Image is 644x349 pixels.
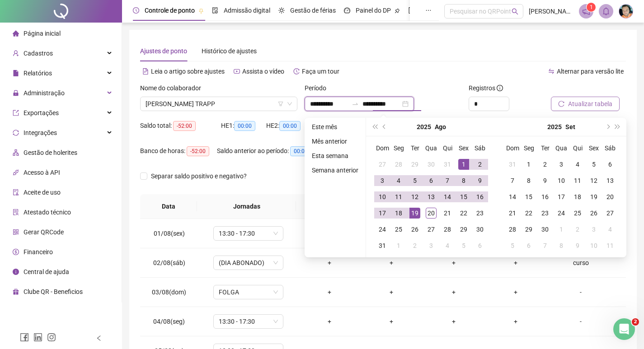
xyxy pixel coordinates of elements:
[13,149,19,156] span: apartment
[390,205,407,221] td: 2025-08-18
[602,156,618,172] td: 2025-09-06
[151,68,225,75] span: Leia o artigo sobre ajustes
[553,172,569,189] td: 2025-09-10
[548,68,555,74] span: swap
[588,191,599,202] div: 19
[472,237,488,254] td: 2025-09-06
[537,140,553,156] th: Ter
[469,83,503,93] span: Registros
[219,227,278,240] span: 13:30 - 17:30
[154,230,185,237] span: 01/08(sex)
[426,224,437,235] div: 27
[374,221,390,237] td: 2025-08-24
[423,205,439,221] td: 2025-08-20
[586,140,602,156] th: Sex
[504,140,521,156] th: Dom
[367,287,415,297] div: +
[504,189,521,205] td: 2025-09-14
[367,316,415,326] div: +
[602,7,610,15] span: bell
[605,224,616,235] div: 4
[586,205,602,221] td: 2025-09-26
[475,208,485,219] div: 23
[569,156,586,172] td: 2025-09-04
[380,118,390,136] button: prev-year
[423,189,439,205] td: 2025-08-13
[409,191,420,202] div: 12
[187,146,209,156] span: -52:00
[430,316,478,326] div: +
[306,287,353,297] div: +
[569,221,586,237] td: 2025-10-02
[442,159,453,170] div: 31
[439,221,456,237] td: 2025-08-28
[568,99,612,109] span: Atualizar tabela
[390,237,407,254] td: 2025-09-01
[266,121,311,131] div: HE 2:
[442,208,453,219] div: 21
[507,159,518,170] div: 31
[605,191,616,202] div: 20
[439,205,456,221] td: 2025-08-21
[565,118,575,136] button: month panel
[632,318,639,326] span: 2
[24,209,71,216] span: Atestado técnico
[24,30,61,37] span: Página inicial
[537,189,553,205] td: 2025-09-16
[556,208,567,219] div: 24
[472,205,488,221] td: 2025-08-23
[540,175,550,186] div: 9
[504,156,521,172] td: 2025-08-31
[395,8,400,14] span: pushpin
[377,175,388,186] div: 3
[602,172,618,189] td: 2025-09-13
[507,175,518,186] div: 7
[13,269,19,275] span: info-circle
[556,175,567,186] div: 10
[13,209,19,215] span: solution
[409,224,420,235] div: 26
[556,240,567,251] div: 8
[572,224,583,235] div: 2
[287,101,292,107] span: down
[13,50,19,56] span: user-add
[296,194,357,219] th: Entrada 1
[554,258,607,268] div: curso
[504,237,521,254] td: 2025-10-05
[242,68,284,75] span: Assista o vídeo
[556,159,567,170] div: 3
[24,268,69,275] span: Central de ajuda
[458,208,469,219] div: 22
[587,3,596,12] sup: 1
[374,205,390,221] td: 2025-08-17
[556,191,567,202] div: 17
[553,221,569,237] td: 2025-10-01
[569,140,586,156] th: Qui
[456,205,472,221] td: 2025-08-22
[492,258,540,268] div: +
[140,146,217,156] div: Banco de horas:
[409,175,420,186] div: 5
[553,140,569,156] th: Qua
[572,208,583,219] div: 25
[569,172,586,189] td: 2025-09-11
[407,221,423,237] td: 2025-08-26
[417,118,431,136] button: year panel
[504,172,521,189] td: 2025-09-07
[558,101,564,107] span: reload
[588,175,599,186] div: 12
[537,205,553,221] td: 2025-09-23
[521,189,537,205] td: 2025-09-15
[523,208,534,219] div: 22
[458,224,469,235] div: 29
[423,156,439,172] td: 2025-07-30
[308,150,362,161] li: Esta semana
[356,7,391,14] span: Painel do DP
[572,159,583,170] div: 4
[409,159,420,170] div: 29
[557,68,624,75] span: Alternar para versão lite
[423,140,439,156] th: Qua
[308,136,362,147] li: Mês anterior
[521,221,537,237] td: 2025-09-29
[529,6,573,16] span: [PERSON_NAME] Serviços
